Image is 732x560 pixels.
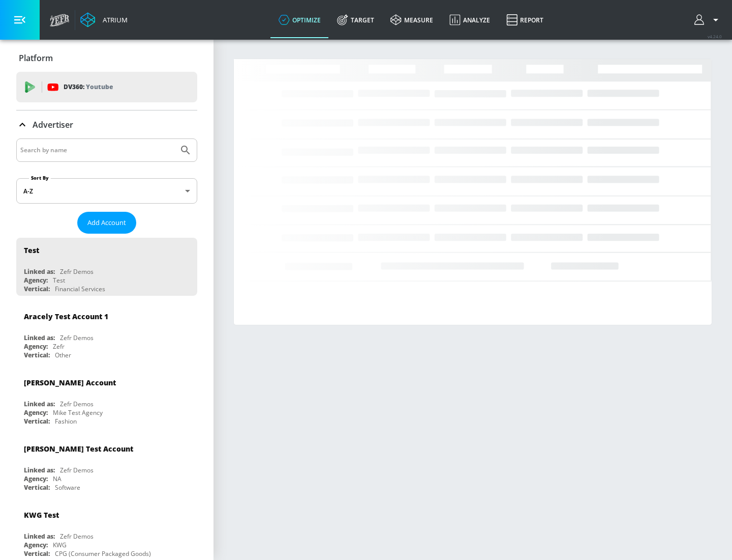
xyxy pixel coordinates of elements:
div: Test [24,245,39,255]
div: Test [53,276,65,285]
a: Analyze [441,2,498,38]
div: Aracely Test Account 1Linked as:Zefr DemosAgency:ZefrVertical:Other [16,304,197,362]
div: NA [53,474,62,483]
div: KWG Test [24,510,59,520]
div: Aracely Test Account 1 [24,312,108,321]
div: [PERSON_NAME] Test Account [24,444,133,454]
div: Agency: [24,408,48,417]
div: Vertical: [24,549,50,558]
div: Linked as: [24,333,55,342]
div: Linked as: [24,532,55,541]
div: Agency: [24,276,48,285]
div: Vertical: [24,417,50,426]
div: [PERSON_NAME] Test AccountLinked as:Zefr DemosAgency:NAVertical:Software [16,436,197,494]
div: Agency: [24,541,48,549]
div: CPG (Consumer Packaged Goods) [55,549,151,558]
input: Search by name [20,144,174,157]
div: TestLinked as:Zefr DemosAgency:TestVertical:Financial Services [16,238,197,296]
p: Platform [19,52,53,64]
div: [PERSON_NAME] AccountLinked as:Zefr DemosAgency:Mike Test AgencyVertical:Fashion [16,370,197,428]
button: Add Account [77,212,136,234]
div: Fashion [55,417,77,426]
div: Advertiser [16,110,197,139]
div: Other [55,351,71,359]
a: Target [329,2,382,38]
div: Mike Test Agency [53,408,103,417]
div: Software [55,483,80,492]
div: Zefr Demos [60,333,94,342]
div: Atrium [99,15,128,24]
div: Vertical: [24,351,50,359]
div: DV360: Youtube [16,72,197,102]
div: Linked as: [24,400,55,408]
p: Youtube [86,81,113,92]
div: KWG [53,541,67,549]
a: optimize [270,2,329,38]
div: Agency: [24,342,48,351]
div: Platform [16,44,197,72]
a: Report [498,2,552,38]
div: Zefr Demos [60,466,94,474]
div: A-Z [16,178,197,204]
label: Sort By [29,175,51,181]
div: Financial Services [55,285,105,293]
div: Zefr Demos [60,400,94,408]
div: Zefr Demos [60,267,94,276]
div: Linked as: [24,267,55,276]
a: Atrium [80,12,128,27]
p: DV360: [64,81,113,93]
div: Agency: [24,474,48,483]
a: measure [382,2,441,38]
div: Vertical: [24,285,50,293]
div: Zefr Demos [60,532,94,541]
div: [PERSON_NAME] Account [24,378,116,387]
div: Vertical: [24,483,50,492]
span: Add Account [87,217,126,229]
div: Zefr [53,342,65,351]
div: Linked as: [24,466,55,474]
span: v 4.24.0 [708,34,722,39]
p: Advertiser [33,119,73,130]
